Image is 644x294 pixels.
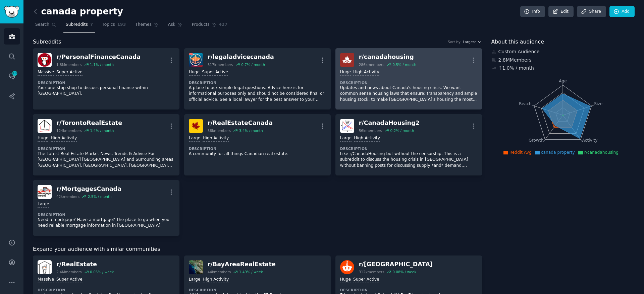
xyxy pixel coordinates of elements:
img: canadahousing [340,53,354,67]
dt: Description [340,80,477,85]
div: 42k members [56,194,79,199]
dt: Description [38,146,175,151]
a: Products427 [190,19,230,33]
div: 1.49 % / week [239,270,263,274]
div: r/ TorontoRealEstate [56,119,122,127]
div: 0.5 % / month [392,62,416,67]
tspan: Age [559,79,567,83]
p: A community for all things Canadian real estate. [189,151,326,157]
div: 3.4 % / month [239,128,263,133]
img: BayAreaRealEstate [189,260,203,274]
div: 2.5 % / month [88,194,112,199]
div: 124k members [56,128,82,133]
div: 0.7 % / month [241,62,265,67]
dt: Description [340,146,477,151]
h2: canada property [33,6,123,17]
dt: Description [189,80,326,85]
dt: Description [340,288,477,292]
div: Super Active [353,277,379,283]
span: Themes [135,22,152,28]
img: RealEstate [38,260,52,274]
span: Subreddits [33,38,61,46]
a: legaladvicecanadar/legaladvicecanada517kmembers0.7% / monthHugeSuper ActiveDescriptionA place to ... [184,48,331,109]
div: 286k members [359,62,384,67]
span: Expand your audience with similar communities [33,245,160,253]
div: 1.1 % / month [90,62,114,67]
a: PersonalFinanceCanadar/PersonalFinanceCanada1.8Mmembers1.1% / monthMassiveSuper ActiveDescription... [33,48,179,109]
div: 58k members [208,128,231,133]
dt: Description [38,212,175,217]
button: Largest [463,40,482,44]
span: Subreddits [66,22,88,28]
div: Large [340,135,352,142]
div: Custom Audience [491,48,635,55]
span: About this audience [491,38,544,46]
img: GummySearch logo [4,6,19,18]
div: Huge [340,69,351,76]
tspan: Size [594,101,602,106]
img: CanadaHousing2 [340,119,354,133]
div: Large [189,277,200,283]
div: Huge [340,277,351,283]
a: Add [609,6,635,17]
div: Massive [38,69,54,76]
p: Your one-stop shop to discuss personal finance within [GEOGRAPHIC_DATA]. [38,85,175,97]
a: Ask [166,19,185,33]
tspan: Reach [519,101,532,106]
a: RealEstateCanadar/RealEstateCanada58kmembers3.4% / monthLargeHigh ActivityDescriptionA community ... [184,114,331,175]
div: 0.05 % / week [90,270,114,274]
div: Super Active [202,69,228,76]
div: High Activity [353,69,379,76]
div: r/ RealEstate [56,260,114,269]
div: 517k members [208,62,233,67]
div: 0.2 % / month [390,128,414,133]
div: r/ MortgagesCanada [56,185,121,193]
a: 10 [4,68,20,84]
span: canada property [541,150,575,155]
p: The Latest Real Estate Market News, Trends & Advice For [GEOGRAPHIC_DATA] [GEOGRAPHIC_DATA] and S... [38,151,175,169]
img: RealEstateCanada [189,119,203,133]
div: Huge [38,135,48,142]
div: ↑ 1.0 % / month [498,65,534,72]
div: r/ RealEstateCanada [208,119,273,127]
div: Super Active [56,277,83,283]
div: r/ [GEOGRAPHIC_DATA] [359,260,433,269]
div: 44k members [208,270,231,274]
p: Like r/CanadaHousing but without the censorship. This is a subreddit to discuss the housing crisi... [340,151,477,169]
div: High Activity [203,135,229,142]
div: Huge [189,69,200,76]
a: Edit [548,6,574,17]
span: Search [35,22,49,28]
div: 56k members [359,128,382,133]
div: r/ PersonalFinanceCanada [56,53,141,61]
span: r/canadahousing [584,150,619,155]
p: Updates and news about Canada's housing crisis. We want common sense housing laws that ensure: tr... [340,85,477,103]
div: 312k members [359,270,384,274]
span: Products [192,22,210,28]
a: canadahousingr/canadahousing286kmembers0.5% / monthHugeHigh ActivityDescriptionUpdates and news a... [335,48,482,109]
div: Large [189,135,200,142]
span: Topics [102,22,115,28]
img: TorontoRealEstate [38,119,52,133]
dt: Description [38,288,175,292]
div: 2.8M Members [491,57,635,64]
a: Share [577,6,606,17]
a: Subreddits7 [63,19,95,33]
div: r/ canadahousing [359,53,416,61]
span: Reddit Avg [509,150,532,155]
img: Edmonton [340,260,354,274]
a: Themes [133,19,161,33]
div: High Activity [354,135,380,142]
a: CanadaHousing2r/CanadaHousing256kmembers0.2% / monthLargeHigh ActivityDescriptionLike r/CanadaHou... [335,114,482,175]
a: TorontoRealEstater/TorontoRealEstate124kmembers1.4% / monthHugeHigh ActivityDescriptionThe Latest... [33,114,179,175]
dt: Description [189,288,326,292]
tspan: Activity [582,138,597,143]
a: MortgagesCanadar/MortgagesCanada42kmembers2.5% / monthLargeDescriptionNeed a mortgage? Have a mor... [33,180,179,236]
div: r/ CanadaHousing2 [359,119,420,127]
div: Super Active [56,69,83,76]
img: legaladvicecanada [189,53,203,67]
div: 1.4 % / month [90,128,114,133]
div: r/ legaladvicecanada [208,53,274,61]
div: 2.4M members [56,270,82,274]
img: PersonalFinanceCanada [38,53,52,67]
